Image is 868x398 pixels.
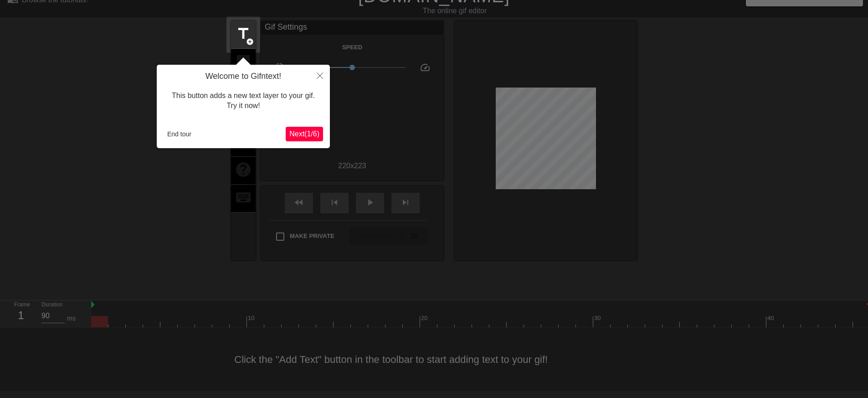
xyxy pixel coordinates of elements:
div: This button adds a new text layer to your gif. Try it now! [164,82,323,120]
button: Close [310,65,330,86]
span: Next ( 1 / 6 ) [289,130,319,138]
button: End tour [164,127,195,141]
h4: Welcome to Gifntext! [164,72,323,82]
button: Next [286,127,323,141]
